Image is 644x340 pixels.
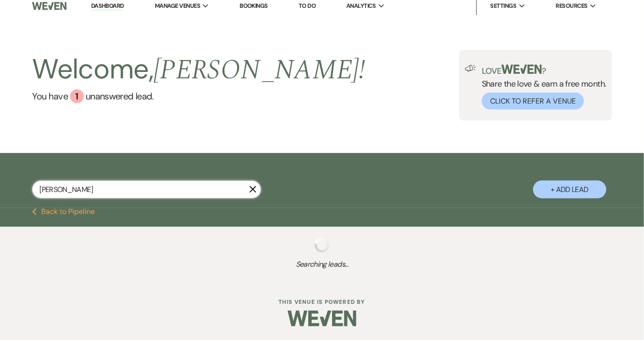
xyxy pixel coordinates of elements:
[502,65,542,74] img: weven-logo-green.svg
[299,2,316,10] a: To Do
[32,50,365,89] h2: Welcome,
[315,238,329,252] img: loading spinner
[556,1,588,11] span: Resources
[32,208,95,215] button: Back to Pipeline
[32,89,365,103] a: You have 1 unanswered lead.
[346,1,376,11] span: Analytics
[32,181,261,198] input: Search by name, event date, email address or phone number
[491,1,517,11] span: Settings
[288,302,356,335] img: Weven Logo
[465,65,476,72] img: loud-speaker-illustration.svg
[155,1,200,11] span: Manage Venues
[482,93,584,110] button: Click to Refer a Venue
[91,2,124,11] a: Dashboard
[70,89,84,103] div: 1
[482,65,606,75] p: Love ?
[32,259,611,270] span: Searching leads...
[533,181,606,198] button: + Add Lead
[153,49,365,91] span: [PERSON_NAME] !
[240,2,268,10] a: Bookings
[476,65,606,110] div: Share the love & earn a free month.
